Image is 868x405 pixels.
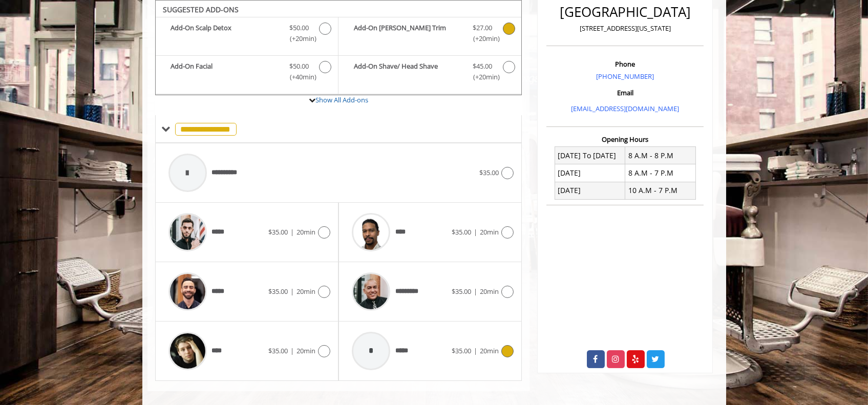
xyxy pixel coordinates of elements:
span: $35.00 [479,168,499,177]
h3: Phone [549,60,701,68]
span: $50.00 [289,61,309,72]
b: Add-On Scalp Detox [171,23,279,44]
span: | [474,287,477,296]
b: Add-On Facial [171,61,279,82]
b: Add-On [PERSON_NAME] Trim [354,23,462,44]
span: 20min [297,287,315,296]
span: | [474,227,477,237]
span: 20min [480,227,499,237]
td: 10 A.M - 7 P.M [625,182,696,199]
span: (+20min ) [467,33,497,44]
label: Add-On Scalp Detox [161,23,333,47]
span: | [290,346,294,355]
p: [STREET_ADDRESS][US_STATE] [549,23,701,34]
span: | [290,227,294,237]
span: (+40min ) [284,72,314,82]
td: [DATE] To [DATE] [555,147,625,164]
label: Add-On Beard Trim [344,23,516,47]
span: $35.00 [268,287,288,296]
b: SUGGESTED ADD-ONS [163,5,239,14]
span: 20min [297,227,315,237]
a: [PHONE_NUMBER] [596,72,654,81]
td: [DATE] [555,164,625,182]
span: $35.00 [268,227,288,237]
span: (+20min ) [284,33,314,44]
span: 20min [480,287,499,296]
span: $35.00 [452,287,471,296]
a: [EMAIL_ADDRESS][DOMAIN_NAME] [571,104,679,113]
h2: [GEOGRAPHIC_DATA] [549,5,701,19]
span: $27.00 [473,23,492,33]
label: Add-On Shave/ Head Shave [344,61,516,85]
span: $50.00 [289,23,309,33]
label: Add-On Facial [161,61,333,85]
span: | [474,346,477,355]
td: 8 A.M - 8 P.M [625,147,696,164]
td: [DATE] [555,182,625,199]
h3: Opening Hours [546,136,704,143]
span: | [290,287,294,296]
span: 20min [480,346,499,355]
td: 8 A.M - 7 P.M [625,164,696,182]
span: (+20min ) [467,72,497,82]
b: Add-On Shave/ Head Shave [354,61,462,82]
a: Show All Add-ons [315,95,368,104]
span: $45.00 [473,61,492,72]
span: 20min [297,346,315,355]
span: $35.00 [268,346,288,355]
h3: Email [549,89,701,96]
span: $35.00 [452,227,471,237]
span: $35.00 [452,346,471,355]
